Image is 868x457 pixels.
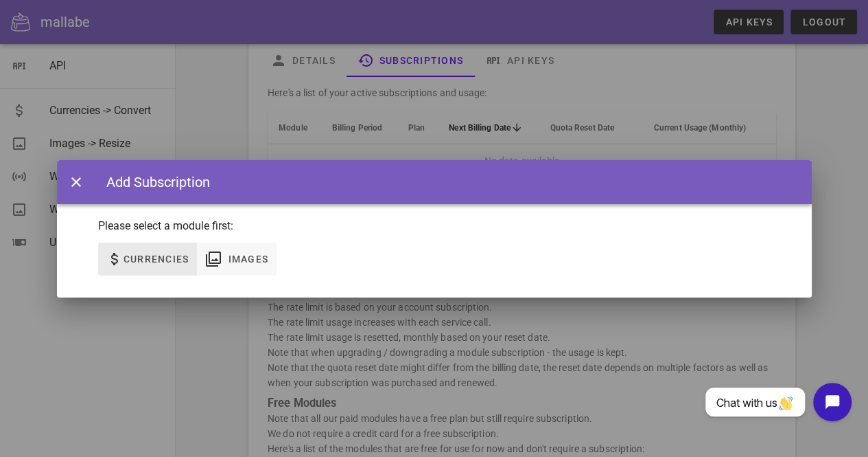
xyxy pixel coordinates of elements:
[227,254,268,265] span: Images
[197,243,277,276] button: Images
[98,243,198,276] button: Currencies
[93,172,210,192] div: Add Subscription
[123,254,189,265] span: Currencies
[98,218,771,234] p: Please select a module first:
